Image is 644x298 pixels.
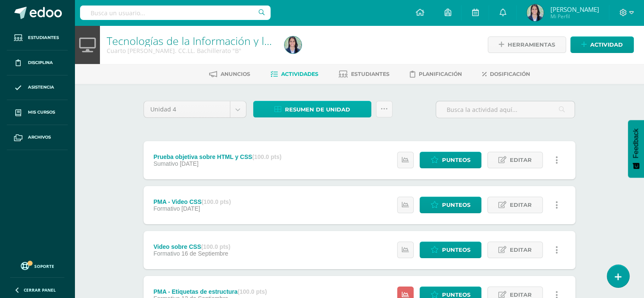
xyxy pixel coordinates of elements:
span: Actividad [590,37,623,53]
a: Tecnologías de la Información y la Comunicación 4 [107,33,350,48]
a: Punteos [420,197,481,213]
strong: (100.0 pts) [252,153,282,160]
a: Estudiantes [7,25,68,50]
span: Herramientas [508,37,555,53]
span: Punteos [442,197,470,213]
span: Punteos [442,152,470,168]
span: Resumen de unidad [285,102,350,117]
span: Mi Perfil [550,13,599,20]
strong: (100.0 pts) [238,288,267,295]
a: Punteos [420,152,481,168]
h1: Tecnologías de la Información y la Comunicación 4 [107,35,274,47]
img: 62e92574996ec88c99bdf881e5f38441.png [527,4,544,21]
a: Anuncios [209,67,250,81]
span: Formativo [153,250,180,257]
img: 62e92574996ec88c99bdf881e5f38441.png [285,36,301,53]
span: [DATE] [182,205,200,212]
a: Unidad 4 [144,101,246,117]
span: Dosificación [490,71,530,77]
div: Cuarto Bach. CC.LL. Bachillerato 'B' [107,47,274,55]
a: Disciplina [7,50,68,75]
strong: (100.0 pts) [202,198,231,205]
input: Busca un usuario... [80,6,271,20]
strong: (100.0 pts) [201,243,230,250]
span: Estudiantes [28,34,59,41]
div: PMA - Etiquetas de estructura [153,288,267,295]
div: PMA - Video CSS [153,198,231,205]
span: Cerrar panel [24,287,56,293]
a: Soporte [10,260,64,271]
input: Busca la actividad aquí... [436,101,575,118]
a: Mis cursos [7,100,68,125]
span: Unidad 4 [150,101,224,117]
a: Actividades [271,67,318,81]
span: Editar [510,242,532,258]
span: Archivos [28,134,51,141]
span: Anuncios [221,71,250,77]
span: [PERSON_NAME] [550,5,599,14]
span: Punteos [442,242,470,258]
a: Herramientas [488,36,566,53]
a: Planificación [410,67,462,81]
a: Estudiantes [339,67,390,81]
span: Planificación [419,71,462,77]
span: Feedback [632,128,640,158]
a: Asistencia [7,75,68,100]
span: Actividades [281,71,318,77]
span: Sumativo [153,160,178,167]
span: Asistencia [28,84,54,91]
a: Actividad [570,36,634,53]
span: Soporte [34,263,54,269]
span: [DATE] [180,160,199,167]
span: Mis cursos [28,109,55,116]
button: Feedback - Mostrar encuesta [628,120,644,178]
div: Video sobre CSS [153,243,230,250]
span: Estudiantes [351,71,390,77]
div: Prueba objetiva sobre HTML y CSS [153,153,281,160]
span: Disciplina [28,59,53,66]
a: Resumen de unidad [253,101,371,117]
span: 16 de Septiembre [182,250,229,257]
a: Archivos [7,125,68,150]
span: Editar [510,197,532,213]
span: Editar [510,152,532,168]
a: Dosificación [482,67,530,81]
a: Punteos [420,242,481,258]
span: Formativo [153,205,180,212]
